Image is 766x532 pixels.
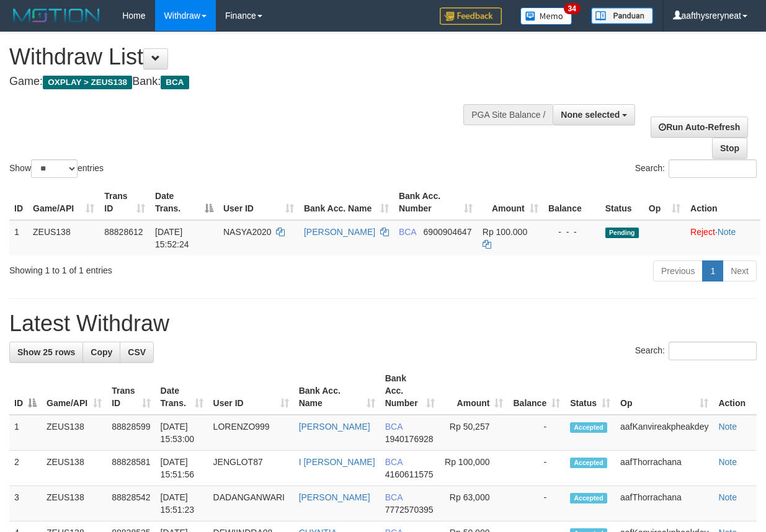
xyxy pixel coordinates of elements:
h4: Game: Bank: [9,76,498,88]
td: - [508,486,565,521]
td: JENGLOT87 [208,451,294,486]
th: Balance: activate to sort column ascending [508,367,565,415]
th: Bank Acc. Name: activate to sort column ascending [294,367,380,415]
div: Showing 1 to 1 of 1 entries [9,259,310,277]
label: Search: [635,159,757,178]
td: 2 [9,451,42,486]
a: [PERSON_NAME] [304,227,375,237]
label: Search: [635,342,757,360]
td: · [685,220,760,255]
h1: Withdraw List [9,45,498,69]
span: CSV [128,347,146,357]
span: Copy 7772570395 to clipboard [385,505,434,515]
td: Rp 63,000 [440,486,509,521]
td: ZEUS138 [42,486,107,521]
th: Date Trans.: activate to sort column ascending [156,367,208,415]
label: Show entries [9,159,104,178]
a: Note [718,492,737,502]
td: [DATE] 15:53:00 [156,415,208,451]
span: NASYA2020 [223,227,272,237]
th: Op: activate to sort column ascending [615,367,713,415]
a: Previous [653,260,703,282]
a: I [PERSON_NAME] [299,457,375,467]
span: Copy 4160611575 to clipboard [385,469,434,479]
th: User ID: activate to sort column ascending [218,185,299,220]
td: ZEUS138 [28,220,99,255]
td: 1 [9,220,28,255]
span: 88828612 [104,227,143,237]
th: Bank Acc. Number: activate to sort column ascending [394,185,478,220]
span: BCA [385,492,403,502]
input: Search: [669,342,757,360]
th: ID: activate to sort column descending [9,367,42,415]
td: ZEUS138 [42,451,107,486]
span: Copy 6900904647 to clipboard [424,227,472,237]
td: ZEUS138 [42,415,107,451]
td: aafKanvireakpheakdey [615,415,713,451]
span: Accepted [570,422,607,433]
td: 88828542 [107,486,155,521]
th: Trans ID: activate to sort column ascending [107,367,155,415]
td: 1 [9,415,42,451]
span: BCA [399,227,416,237]
span: BCA [385,457,403,467]
span: Copy [91,347,112,357]
a: Note [718,457,737,467]
th: Status [600,185,644,220]
span: Show 25 rows [17,347,75,357]
th: Action [713,367,757,415]
span: 34 [564,3,581,14]
select: Showentries [31,159,78,178]
td: 88828581 [107,451,155,486]
td: [DATE] 15:51:23 [156,486,208,521]
div: - - - [548,226,595,238]
th: Balance [543,185,600,220]
a: [PERSON_NAME] [299,422,370,432]
a: CSV [120,342,154,363]
h1: Latest Withdraw [9,311,757,336]
span: Pending [605,228,639,238]
span: [DATE] 15:52:24 [155,227,189,249]
span: Copy 1940176928 to clipboard [385,434,434,444]
th: Game/API: activate to sort column ascending [28,185,99,220]
img: MOTION_logo.png [9,6,104,25]
a: Next [723,260,757,282]
a: Copy [82,342,120,363]
th: Op: activate to sort column ascending [644,185,685,220]
td: DADANGANWARI [208,486,294,521]
img: panduan.png [591,7,653,24]
a: Note [718,227,736,237]
td: aafThorrachana [615,451,713,486]
td: 88828599 [107,415,155,451]
th: ID [9,185,28,220]
th: Amount: activate to sort column ascending [440,367,509,415]
input: Search: [669,159,757,178]
td: Rp 50,257 [440,415,509,451]
img: Button%20Memo.svg [520,7,572,25]
td: [DATE] 15:51:56 [156,451,208,486]
th: Amount: activate to sort column ascending [478,185,543,220]
th: Bank Acc. Name: activate to sort column ascending [299,185,394,220]
span: Accepted [570,458,607,468]
a: Note [718,422,737,432]
span: Accepted [570,493,607,503]
a: [PERSON_NAME] [299,492,370,502]
td: - [508,415,565,451]
th: Trans ID: activate to sort column ascending [99,185,150,220]
th: Bank Acc. Number: activate to sort column ascending [380,367,440,415]
th: Action [685,185,760,220]
span: None selected [561,110,620,120]
div: PGA Site Balance / [463,104,553,125]
th: Date Trans.: activate to sort column descending [150,185,218,220]
td: aafThorrachana [615,486,713,521]
th: Game/API: activate to sort column ascending [42,367,107,415]
td: - [508,451,565,486]
th: User ID: activate to sort column ascending [208,367,294,415]
td: Rp 100,000 [440,451,509,486]
button: None selected [553,104,635,125]
td: 3 [9,486,42,521]
a: 1 [702,260,723,282]
a: Run Auto-Refresh [651,117,748,138]
td: LORENZO999 [208,415,294,451]
a: Show 25 rows [9,342,83,363]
